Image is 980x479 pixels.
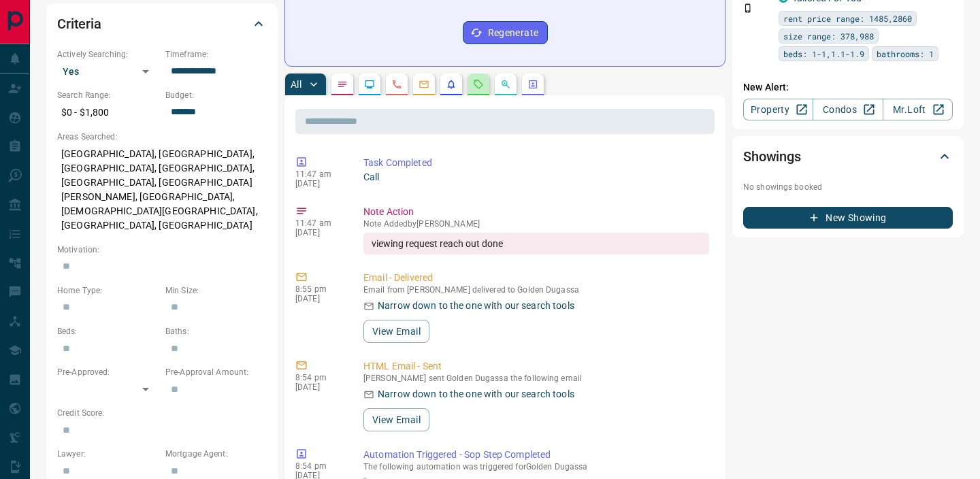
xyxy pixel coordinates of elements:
a: Mr.Loft [883,99,953,120]
p: The following automation was triggered for Golden Dugassa [363,462,709,472]
p: Call [363,170,709,184]
p: Narrow down to the one with our search tools [378,387,574,401]
p: HTML Email - Sent [363,359,709,374]
p: 8:55 pm [295,284,343,294]
p: [DATE] [295,294,343,303]
span: size range: 378,988 [783,29,874,43]
p: Areas Searched: [57,131,267,143]
p: Email from [PERSON_NAME] delivered to Golden Dugassa [363,285,709,295]
button: Regenerate [463,21,548,44]
span: bathrooms: 1 [877,47,934,61]
p: Motivation: [57,244,267,256]
p: Narrow down to the one with our search tools [378,299,574,313]
p: Budget: [165,89,267,101]
svg: Requests [473,79,484,90]
p: 11:47 am [295,169,343,179]
span: beds: 1-1,1.1-1.9 [783,47,864,61]
p: No showings booked [743,181,953,193]
p: New Alert: [743,80,953,95]
svg: Push Notification Only [743,3,753,13]
div: Showings [743,140,953,173]
p: [PERSON_NAME] sent Golden Dugassa the following email [363,374,709,383]
div: Yes [57,61,159,82]
p: Credit Score: [57,407,267,419]
svg: Lead Browsing Activity [364,79,375,90]
svg: Calls [391,79,402,90]
button: View Email [363,408,429,431]
p: 11:47 am [295,218,343,228]
svg: Notes [337,79,348,90]
p: Email - Delivered [363,271,709,285]
button: View Email [363,320,429,343]
h2: Showings [743,146,801,167]
div: viewing request reach out done [363,233,709,254]
p: Pre-Approved: [57,366,159,378]
svg: Emails [419,79,429,90]
p: Lawyer: [57,448,159,460]
p: Task Completed [363,156,709,170]
p: Note Action [363,205,709,219]
button: New Showing [743,207,953,229]
p: Mortgage Agent: [165,448,267,460]
p: Home Type: [57,284,159,297]
p: Automation Triggered - Sop Step Completed [363,448,709,462]
p: [DATE] [295,228,343,237]
p: Timeframe: [165,48,267,61]
p: Search Range: [57,89,159,101]
span: rent price range: 1485,2860 [783,12,912,25]
svg: Listing Alerts [446,79,457,90]
p: Beds: [57,325,159,337]
p: Note Added by [PERSON_NAME] [363,219,709,229]
p: All [291,80,301,89]
p: [GEOGRAPHIC_DATA], [GEOGRAPHIC_DATA], [GEOGRAPHIC_DATA], [GEOGRAPHIC_DATA], [GEOGRAPHIC_DATA], [G... [57,143,267,237]
p: [DATE] [295,179,343,188]
p: [DATE] [295,382,343,392]
p: Min Size: [165,284,267,297]
a: Condos [813,99,883,120]
p: Pre-Approval Amount: [165,366,267,378]
a: Property [743,99,813,120]
div: Criteria [57,7,267,40]
p: Actively Searching: [57,48,159,61]
h2: Criteria [57,13,101,35]
svg: Agent Actions [527,79,538,90]
p: Baths: [165,325,267,337]
p: $0 - $1,800 [57,101,159,124]
svg: Opportunities [500,79,511,90]
p: 8:54 pm [295,373,343,382]
p: 8:54 pm [295,461,343,471]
